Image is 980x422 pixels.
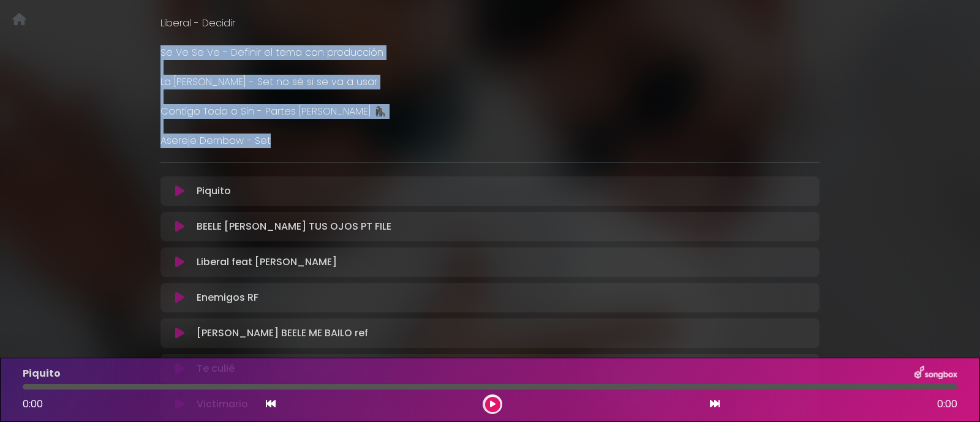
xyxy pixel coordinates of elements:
[197,219,391,234] p: BEELE [PERSON_NAME] TUS OJOS PT FILE
[197,326,368,341] p: [PERSON_NAME] BEELE ME BAILO ref
[197,290,258,305] p: Enemigos RF
[160,134,820,148] p: Asereje Dembow - Set
[160,45,820,60] p: Se Ve Se Ve - Definir el tema con producción
[937,397,957,412] span: 0:00
[160,16,820,31] p: Liberal - Decidir
[23,397,43,411] span: 0:00
[197,255,337,269] p: Liberal feat [PERSON_NAME]
[197,184,231,198] p: Piquito
[914,366,957,382] img: songbox-logo-white.png
[23,366,61,381] p: Piquito
[160,75,820,89] p: La [PERSON_NAME] - Set no sé si se va a usar
[160,104,820,119] p: Contigo Todo o Sin - Partes [PERSON_NAME] 🦍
